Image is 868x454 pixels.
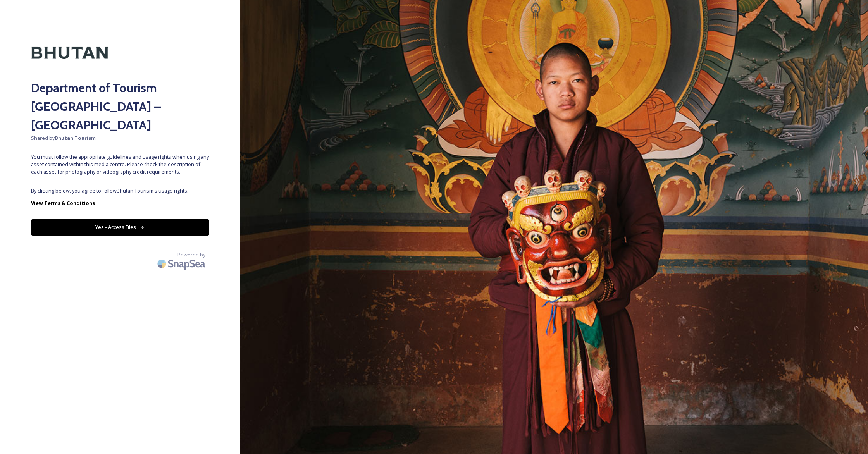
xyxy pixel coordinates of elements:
span: You must follow the appropriate guidelines and usage rights when using any asset contained within... [31,153,209,176]
span: By clicking below, you agree to follow Bhutan Tourism 's usage rights. [31,187,209,194]
strong: View Terms & Conditions [31,199,95,206]
h2: Department of Tourism [GEOGRAPHIC_DATA] – [GEOGRAPHIC_DATA] [31,79,209,134]
span: Shared by [31,134,209,142]
a: View Terms & Conditions [31,198,209,208]
img: Kingdom-of-Bhutan-Logo.png [31,31,108,75]
span: Powered by [177,251,205,258]
strong: Bhutan Tourism [55,134,96,141]
button: Yes - Access Files [31,219,209,235]
img: SnapSea Logo [155,255,209,273]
